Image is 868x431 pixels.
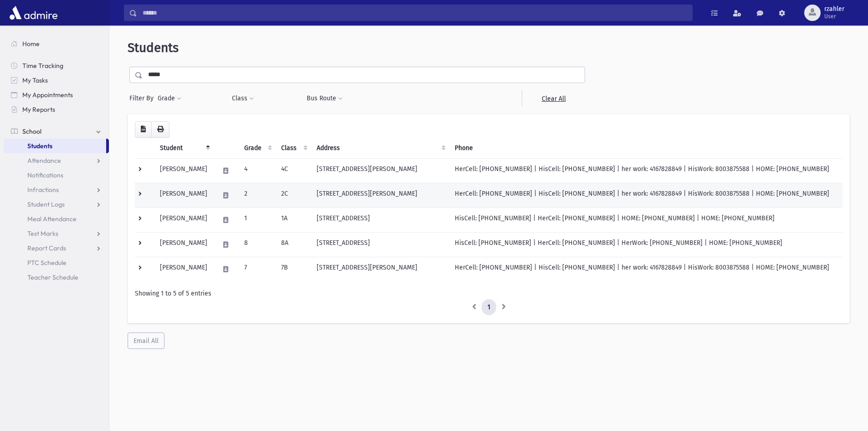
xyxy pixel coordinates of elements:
span: Infractions [27,186,59,194]
a: Time Tracking [4,58,109,73]
a: Notifications [4,168,109,182]
th: Student: activate to sort column descending [154,138,214,159]
span: User [824,13,844,20]
span: Teacher Schedule [27,273,78,281]
a: Attendance [4,153,109,168]
td: [PERSON_NAME] [154,257,214,281]
td: [PERSON_NAME] [154,208,214,232]
button: CSV [135,121,152,138]
span: Report Cards [27,244,66,252]
td: 8 [239,232,276,257]
td: 7B [276,257,311,281]
a: School [4,124,109,139]
td: [PERSON_NAME] [154,183,214,208]
th: Address: activate to sort column ascending [311,138,449,159]
td: HerCell: [PHONE_NUMBER] | HisCell: [PHONE_NUMBER] | her work: 4167828849 | HisWork: 8003875588 | ... [449,183,842,208]
a: My Reports [4,102,109,117]
td: 8A [276,232,311,257]
td: [STREET_ADDRESS] [311,208,449,232]
td: HisCell: [PHONE_NUMBER] | HerCell: [PHONE_NUMBER] | HOME: [PHONE_NUMBER] | HOME: [PHONE_NUMBER] [449,208,842,232]
td: 1 [239,208,276,232]
a: Test Marks [4,226,109,241]
td: [STREET_ADDRESS][PERSON_NAME] [311,158,449,183]
span: Test Marks [27,229,58,238]
a: Meal Attendance [4,212,109,226]
th: Grade: activate to sort column ascending [239,138,276,159]
span: rzahler [824,5,844,13]
span: Student Logs [27,200,65,208]
a: My Appointments [4,88,109,102]
input: Search [137,5,692,21]
a: Clear All [522,90,585,107]
td: [STREET_ADDRESS] [311,232,449,257]
td: 7 [239,257,276,281]
a: 1 [482,299,496,316]
span: Time Tracking [22,62,63,70]
span: Home [22,40,40,48]
a: Infractions [4,182,109,197]
td: [PERSON_NAME] [154,158,214,183]
td: HerCell: [PHONE_NUMBER] | HisCell: [PHONE_NUMBER] | her work: 4167828849 | HisWork: 8003875588 | ... [449,158,842,183]
td: 4C [276,158,311,183]
a: Students [4,139,106,153]
a: PTC Schedule [4,255,109,270]
span: Students [128,40,179,55]
span: PTC Schedule [27,259,67,267]
a: My Tasks [4,73,109,88]
th: Class: activate to sort column ascending [276,138,311,159]
a: Teacher Schedule [4,270,109,285]
span: Students [27,142,52,150]
span: School [22,127,41,135]
a: Student Logs [4,197,109,212]
td: [STREET_ADDRESS][PERSON_NAME] [311,183,449,208]
a: Home [4,36,109,51]
td: HerCell: [PHONE_NUMBER] | HisCell: [PHONE_NUMBER] | her work: 4167828849 | HisWork: 8003875588 | ... [449,257,842,281]
button: Grade [157,90,182,107]
button: Print [151,121,169,138]
td: HisCell: [PHONE_NUMBER] | HerCell: [PHONE_NUMBER] | HerWork: [PHONE_NUMBER] | HOME: [PHONE_NUMBER] [449,232,842,257]
span: My Tasks [22,76,48,84]
span: My Appointments [22,91,73,99]
td: [PERSON_NAME] [154,232,214,257]
span: Filter By [129,93,157,103]
button: Email All [128,332,164,349]
td: 4 [239,158,276,183]
button: Bus Route [306,90,343,107]
span: Notifications [27,171,63,179]
th: Phone [449,138,842,159]
img: AdmirePro [7,4,60,22]
span: My Reports [22,105,55,114]
div: Showing 1 to 5 of 5 entries [135,289,842,298]
td: 2C [276,183,311,208]
td: 1A [276,208,311,232]
td: [STREET_ADDRESS][PERSON_NAME] [311,257,449,281]
td: 2 [239,183,276,208]
button: Class [231,90,254,107]
span: Attendance [27,156,61,165]
a: Report Cards [4,241,109,255]
span: Meal Attendance [27,215,77,223]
